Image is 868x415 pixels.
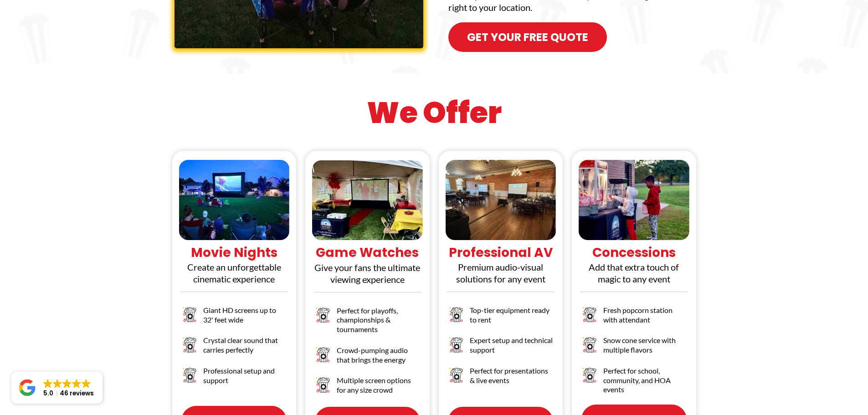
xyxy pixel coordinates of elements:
[181,336,199,354] img: Image
[448,366,466,384] img: Image
[470,366,554,385] h2: Perfect for presentations & live events
[175,273,294,285] p: cinematic experience
[308,273,427,285] p: viewing experience
[603,366,687,395] h2: Perfect for school, community, and HOA events
[181,366,199,384] img: Image
[308,261,427,273] p: Give your fans the ultimate
[11,372,103,404] a: Close GoogleGoogleGoogleGoogleGoogle 5.046 reviews
[170,94,699,133] h1: We Offer
[314,346,332,364] img: Image
[603,306,687,325] h2: Fresh popcorn station with attendant
[470,336,554,355] h2: Expert setup and technical support
[203,306,287,325] h2: Giant HD screens up to 32' feet wide
[337,306,421,334] h2: Perfect for playoffs, championships & tournaments
[574,273,694,285] p: magic to any event
[308,245,427,261] h1: Game Watches
[203,336,287,355] h2: Crystal clear sound that carries perfectly
[314,376,332,394] img: Image
[181,306,199,323] img: Image
[337,346,421,365] h2: Crowd-pumping audio that brings the energy
[441,245,561,261] h1: Professional AV
[448,22,607,52] a: Get your Free Quote
[581,306,599,323] img: Image
[441,261,561,273] p: Premium audio-visual
[470,306,554,325] h2: Top-tier equipment ready to rent
[175,261,294,273] p: Create an unforgettable
[448,306,466,323] img: Image
[581,366,599,384] img: Image
[574,245,694,261] h1: Concessions
[581,336,599,354] img: Image
[467,29,588,45] span: Get your Free Quote
[175,245,294,261] h1: Movie Nights
[314,306,332,324] img: Image
[203,366,287,385] h2: Professional setup and support
[574,261,694,273] p: Add that extra touch of
[448,336,466,354] img: Image
[337,376,421,395] h2: Multiple screen options for any size crowd
[441,273,561,285] p: solutions for any event
[603,336,687,355] h2: Snow cone service with multiple flavors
